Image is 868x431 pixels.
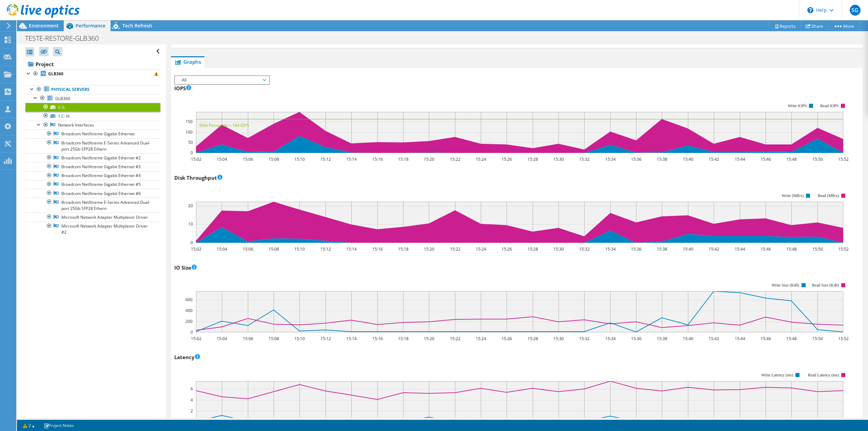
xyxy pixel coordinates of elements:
text: 15:12 [320,246,331,252]
text: 15:02 [191,246,201,252]
text: 15:36 [631,156,642,162]
text: 15:06 [243,336,253,341]
text: 15:50 [812,336,823,341]
text: 15:22 [450,336,460,341]
text: 15:32 [579,246,590,252]
a: Broadcom NetXtreme Gigabit Ethernet #5 [25,180,160,189]
text: 15:08 [269,246,279,252]
text: 15:44 [735,156,745,162]
text: 15:26 [501,246,512,252]
h3: IO Size [174,264,197,271]
text: 15:42 [709,156,719,162]
text: 15:10 [294,246,305,252]
a: Microsoft Network Adapter Multiplexor Driver [25,213,160,221]
text: 4 [191,397,193,403]
text: 15:04 [217,336,227,341]
a: More [828,21,860,31]
text: 15:40 [683,246,693,252]
a: Broadcom NetXtreme Gigabit Ethernet #6 [25,189,160,198]
text: Write IOPS [788,103,807,108]
text: 15:20 [424,246,434,252]
text: 15:26 [501,336,512,341]
text: 15:20 [424,336,434,341]
span: Tech Refresh [122,22,152,29]
text: 15:52 [838,246,849,252]
a: Microsoft Network Adapter Multiplexor Driver #2 [25,222,160,237]
a: GLB360 [25,70,160,78]
a: Reports [768,21,801,31]
text: 15:34 [605,156,616,162]
text: 15:12 [320,156,331,162]
text: 15:16 [372,246,383,252]
a: 1 C: H: [25,112,160,120]
text: 15:30 [553,336,564,341]
a: Broadcom NetXtreme Gigabit Ethernet #3 [25,162,160,171]
text: 6 [191,386,193,392]
text: 15:34 [605,246,616,252]
span: GLB360 [55,96,70,101]
a: Broadcom NetXtreme E-Series Advanced Dual-port 25Gb SFP28 Ethern [25,138,160,153]
text: 15:22 [450,246,460,252]
a: GLB360 [25,94,160,103]
text: 15:38 [657,156,667,162]
text: 15:42 [709,246,719,252]
h3: Latency [174,353,200,361]
text: 15:28 [528,156,538,162]
text: 15:50 [812,246,823,252]
text: 15:14 [346,246,357,252]
text: 15:46 [761,336,771,341]
text: 15:16 [372,336,383,341]
span: Environment [29,22,59,29]
text: 15:24 [476,336,486,341]
text: Write (MB/s) [782,193,804,198]
text: 15:04 [217,246,227,252]
text: 15:46 [761,156,771,162]
text: 400 [185,308,193,313]
text: 15:42 [709,336,719,341]
text: 100 [185,129,193,135]
text: Read Latency (ms) [808,373,839,377]
a: Project [25,59,160,70]
text: 15:08 [269,336,279,341]
a: Share [801,21,828,31]
text: 15:48 [786,246,797,252]
text: 15:18 [398,156,409,162]
text: 10 [188,221,193,227]
a: Broadcom NetXtreme E-Series Advanced Dual-port 25Gb SFP28 Ethern [25,198,160,213]
text: 0 [191,240,193,246]
text: 15:06 [243,156,253,162]
a: Physical Servers [25,85,160,94]
text: Write Size (KiB) [772,283,800,288]
text: 15:38 [657,336,667,341]
h1: TESTE-RESTORE-GLB360 [22,35,109,42]
text: 2 [191,408,193,414]
text: 15:14 [346,156,357,162]
text: 15:30 [553,246,564,252]
text: 15:20 [424,156,434,162]
text: Read Size (KiB) [812,283,839,288]
text: 15:02 [191,156,201,162]
text: 15:14 [346,336,357,341]
text: 15:48 [786,336,797,341]
text: 15:38 [657,246,667,252]
a: Broadcom NetXtreme Gigabit Ethernet #2 [25,153,160,162]
text: 15:04 [217,156,227,162]
text: 15:32 [579,156,590,162]
text: 15:30 [553,156,564,162]
a: Broadcom NetXtreme Gigabit Ethernet [25,130,160,138]
text: 15:18 [398,336,409,341]
text: Read (MB/s) [818,193,839,198]
text: 15:10 [294,336,305,341]
text: 15:28 [528,246,538,252]
text: 15:28 [528,336,538,341]
span: Graphs [174,58,201,65]
text: 15:12 [320,336,331,341]
text: 15:24 [476,156,486,162]
text: 15:40 [683,336,693,341]
a: Project Notes [39,421,79,430]
text: 15:50 [812,156,823,162]
text: 15:16 [372,156,383,162]
b: GLB360 [48,71,63,77]
span: Performance [76,22,105,29]
a: Network Interfaces [25,121,160,130]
